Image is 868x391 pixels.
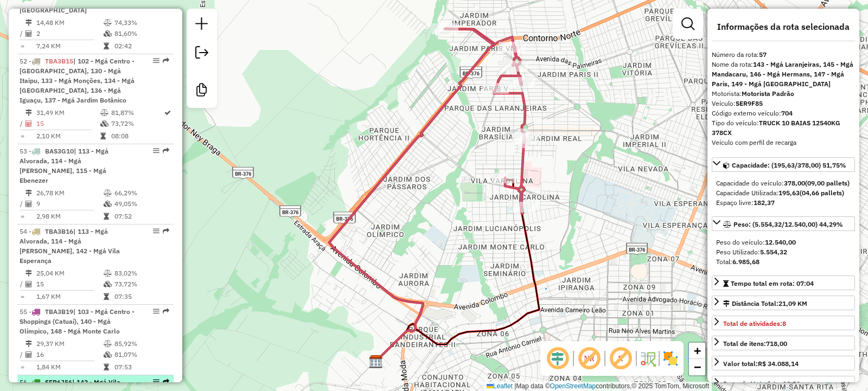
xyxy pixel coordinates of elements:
[731,279,814,287] span: Tempo total em rota: 07:04
[712,50,855,60] div: Número da rota:
[712,99,855,108] div: Veículo:
[766,339,787,348] strong: 718,00
[712,60,855,89] div: Nome da rota:
[778,189,800,197] strong: 195,63
[36,198,103,209] td: 9
[20,211,25,222] td: =
[723,359,799,369] div: Valor total:
[712,119,840,137] strong: TRUCK 10 BAIAS 12540KG 378CX
[639,350,656,367] img: Fluxo de ruas
[45,147,74,155] span: BAS3G10
[712,275,855,290] a: Tempo total em rota: 07:04
[712,118,855,138] div: Tipo do veículo:
[487,382,513,390] a: Leaflet
[153,57,159,64] em: Opções
[114,279,169,290] td: 73,72%
[45,378,72,386] span: SER6J56
[20,131,25,142] td: =
[114,349,169,360] td: 81,07%
[104,351,112,358] i: % de utilização da cubagem
[677,13,699,35] a: Exibir filtros
[45,307,73,316] span: TBA3B19
[36,188,103,198] td: 26,78 KM
[712,157,855,172] a: Capacidade: (195,63/378,00) 51,75%
[805,179,850,187] strong: (09,00 pallets)
[742,89,794,98] strong: Motorista Padrão
[545,345,571,371] span: Ocultar deslocamento
[25,120,32,127] i: Total de Atividades
[45,57,73,65] span: TBA3B15
[712,336,855,350] a: Total de itens:718,00
[759,50,767,59] strong: 57
[716,198,851,208] div: Espaço livre:
[104,270,112,277] i: % de utilização do peso
[104,30,112,37] i: % de utilização da cubagem
[25,270,32,277] i: Distância Total
[163,308,169,315] em: Rota exportada
[732,258,759,266] strong: 6.985,68
[20,41,25,52] td: =
[104,20,112,26] i: % de utilização do peso
[20,147,108,184] span: 53 -
[778,299,807,307] span: 21,09 KM
[25,201,32,207] i: Total de Atividades
[20,198,25,209] td: /
[765,238,796,246] strong: 12.540,00
[712,60,853,88] strong: 143 - Mgá Laranjeiras, 145 - Mgá Mandacaru, 146 - Mgá Hermans, 147 - Mgá Paris, 149 - Mgá [GEOGRA...
[104,190,112,196] i: % de utilização do peso
[712,174,855,212] div: Capacidade: (195,63/378,00) 51,75%
[114,362,169,373] td: 07:53
[760,248,787,256] strong: 5.554,32
[163,228,169,234] em: Rota exportada
[754,198,775,207] strong: 182,37
[716,247,851,257] div: Peso Utilizado:
[689,359,705,375] a: Zoom out
[20,307,135,335] span: | 103 - Mgá Centro - Shoppings (Catuaí), 140 - Mgá Olímpico, 148 - Mgá Monte Carlo
[25,110,32,116] i: Distância Total
[25,281,32,287] i: Total de Atividades
[111,131,163,142] td: 08:08
[20,291,25,302] td: =
[36,291,103,302] td: 1,67 KM
[36,211,103,222] td: 2,98 KM
[712,316,855,330] a: Total de atividades:8
[782,319,786,328] strong: 8
[153,308,159,315] em: Opções
[36,362,103,373] td: 1,84 KM
[36,279,103,290] td: 15
[716,178,851,188] div: Capacidade do veículo:
[36,338,103,349] td: 29,37 KM
[25,190,32,196] i: Distância Total
[111,107,163,118] td: 81,87%
[163,148,169,154] em: Rota exportada
[163,57,169,64] em: Rota exportada
[712,216,855,231] a: Peso: (5.554,32/12.540,00) 44,29%
[758,360,799,368] strong: R$ 34.088,14
[36,349,103,360] td: 16
[191,13,213,37] a: Nova sessão e pesquisa
[576,345,602,371] span: Exibir NR
[20,57,135,104] span: 52 -
[36,131,100,142] td: 2,10 KM
[716,257,851,267] div: Total:
[484,382,712,391] div: Map data © contributors,© 2025 TomTom, Microsoft
[514,382,516,390] span: |
[36,268,103,279] td: 25,04 KM
[712,233,855,271] div: Peso: (5.554,32/12.540,00) 44,29%
[723,319,786,328] span: Total de atividades:
[20,362,25,373] td: =
[104,293,109,300] i: Tempo total em rota
[104,281,112,287] i: % de utilização da cubagem
[736,99,763,107] strong: SER9F85
[114,41,169,52] td: 02:42
[36,17,103,28] td: 14,48 KM
[114,268,169,279] td: 83,02%
[114,188,169,198] td: 66,29%
[191,42,213,66] a: Exportar sessão
[733,220,843,228] span: Peso: (5.554,32/12.540,00) 44,29%
[694,360,701,374] span: −
[716,238,796,246] span: Peso do veículo:
[104,43,109,49] i: Tempo total em rota
[25,20,32,26] i: Distância Total
[732,161,846,169] span: Capacidade: (195,63/378,00) 51,75%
